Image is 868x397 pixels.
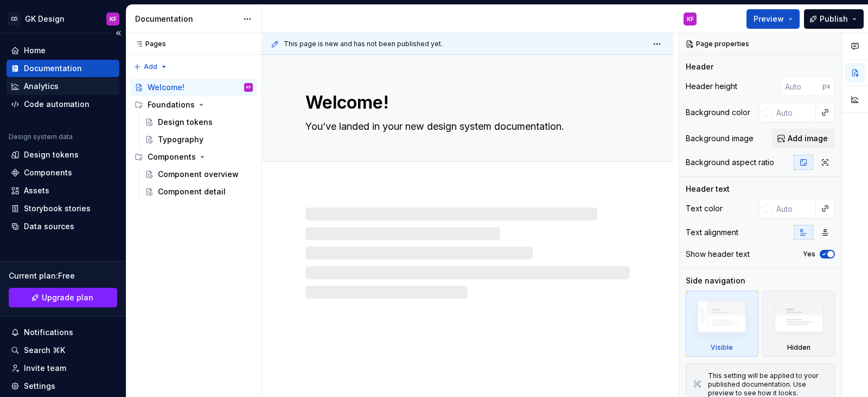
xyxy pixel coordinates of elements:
[9,288,117,307] button: Upgrade plan
[141,183,257,200] a: Component detail
[754,14,784,24] span: Preview
[7,96,119,113] a: Code automation
[8,12,21,26] div: CD
[787,343,810,352] div: Hidden
[141,131,257,148] a: Typography
[686,184,730,194] div: Header text
[7,377,119,395] a: Settings
[686,275,745,286] div: Side navigation
[130,79,257,96] a: Welcome!KF
[24,149,79,160] div: Design tokens
[158,169,239,180] div: Component overview
[25,14,65,24] div: GK Design
[686,61,713,72] div: Header
[24,221,74,232] div: Data sources
[284,40,443,48] span: This page is new and has not been published yet.
[686,291,758,357] div: Visible
[158,186,226,197] div: Component detail
[686,157,774,168] div: Background aspect ratio
[24,185,49,196] div: Assets
[686,107,750,118] div: Background color
[158,134,203,145] div: Typography
[42,292,93,303] span: Upgrade plan
[820,14,848,24] span: Publish
[7,342,119,359] button: Search ⌘K
[9,270,117,281] div: Current plan : Free
[686,227,738,238] div: Text alignment
[24,99,90,110] div: Code automation
[141,114,257,131] a: Design tokens
[130,96,257,114] div: Foundations
[144,62,157,71] span: Add
[24,167,72,178] div: Components
[687,15,694,23] div: KF
[303,118,628,135] textarea: You’ve landed in your new design system documentation.
[772,199,816,218] input: Auto
[148,99,195,110] div: Foundations
[804,9,864,29] button: Publish
[24,45,46,56] div: Home
[7,218,119,235] a: Data sources
[781,77,822,96] input: Auto
[24,81,59,92] div: Analytics
[141,166,257,183] a: Component overview
[686,203,723,214] div: Text color
[803,250,815,259] label: Yes
[111,26,126,41] button: Collapse sidebar
[24,203,91,214] div: Storybook stories
[7,324,119,341] button: Notifications
[822,82,831,91] p: px
[303,90,628,116] textarea: Welcome!
[130,79,257,200] div: Page tree
[130,59,171,74] button: Add
[24,327,73,338] div: Notifications
[148,152,196,162] div: Components
[2,7,124,30] button: CDGK DesignKF
[7,60,119,77] a: Documentation
[158,117,213,128] div: Design tokens
[686,133,754,144] div: Background image
[135,14,238,24] div: Documentation
[746,9,800,29] button: Preview
[7,164,119,181] a: Components
[130,148,257,166] div: Components
[7,146,119,163] a: Design tokens
[686,81,737,92] div: Header height
[763,291,835,357] div: Hidden
[7,200,119,217] a: Storybook stories
[7,78,119,95] a: Analytics
[772,103,816,122] input: Auto
[772,129,835,148] button: Add image
[711,343,733,352] div: Visible
[7,360,119,377] a: Invite team
[130,40,166,48] div: Pages
[24,363,66,374] div: Invite team
[246,82,251,93] div: KF
[788,133,828,144] span: Add image
[686,249,750,260] div: Show header text
[148,82,184,93] div: Welcome!
[24,63,82,74] div: Documentation
[24,381,55,392] div: Settings
[24,345,65,356] div: Search ⌘K
[9,133,73,141] div: Design system data
[7,182,119,199] a: Assets
[110,15,117,23] div: KF
[7,42,119,59] a: Home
